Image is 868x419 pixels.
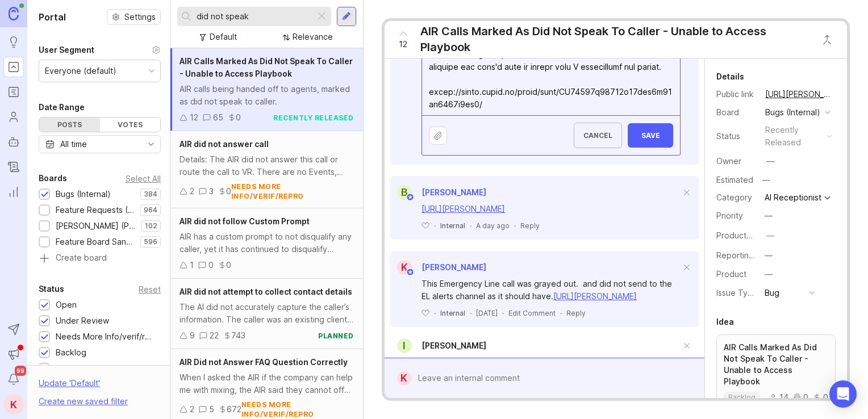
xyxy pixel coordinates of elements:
a: AIR Calls Marked As Did Not Speak To Caller - Unable to Access PlaybookAIR calls being handed off... [170,48,363,131]
div: Posts [39,118,100,132]
div: Boards [39,171,67,185]
div: Needs More Info/verif/repro [56,330,155,343]
a: I[PERSON_NAME] [390,338,486,353]
a: Users [3,107,24,127]
div: · [502,308,504,318]
div: planned [318,331,354,341]
button: Send to Autopilot [3,319,24,340]
span: AIR Calls Marked As Did Not Speak To Caller - Unable to Access Playbook [180,56,353,78]
div: — [759,173,774,187]
div: 0 [793,393,808,401]
div: — [766,229,774,242]
div: 0 [226,259,231,271]
div: 0 [236,111,241,124]
div: The AI did not accurately capture the caller’s information. The caller was an existing client, bu... [180,301,354,326]
div: Details: The AIR did not answer this call or route the call to VR. There are no Events, recording... [180,153,354,178]
div: Date Range [39,100,85,114]
button: Cancel [574,123,622,148]
div: User Segment [39,43,94,57]
span: [DATE] [476,308,498,318]
button: Save [628,123,673,148]
span: [PERSON_NAME] [422,262,486,272]
div: Under Review [56,315,109,327]
div: [PERSON_NAME] (Public) [56,220,136,232]
a: [URL][PERSON_NAME] [553,291,637,301]
a: Create board [39,254,161,264]
a: AIR Calls Marked As Did Not Speak To Caller - Unable to Access Playbookbacklog1400 [716,334,836,410]
div: · [470,221,471,231]
div: Open [56,299,77,311]
label: ProductboardID [716,231,777,240]
div: recently released [765,124,822,149]
div: recently released [273,113,354,123]
div: — [766,155,774,167]
a: Portal [3,57,24,77]
div: AI Receptionist [765,194,821,202]
div: 12 [190,111,198,124]
div: 0 [208,259,214,271]
button: Upload file [429,127,447,145]
div: Owner [716,155,756,167]
div: Votes [100,118,161,132]
div: Reset [139,286,161,292]
div: 2 [190,403,194,416]
img: Canny Home [9,7,19,20]
label: Reporting Team [716,250,777,260]
div: Idea [716,315,734,329]
div: K [397,371,411,386]
span: [PERSON_NAME] [422,187,486,197]
span: Settings [124,11,156,23]
div: Category [716,191,756,204]
a: Roadmaps [3,82,24,102]
div: Status [716,130,756,143]
div: AIR calls being handed off to agents, marked as did not speak to caller. [180,83,354,108]
div: needs more info/verif/repro [231,182,354,201]
div: 743 [231,329,245,342]
div: I [397,338,412,353]
p: 964 [144,206,157,215]
label: Priority [716,211,743,220]
a: Reporting [3,182,24,202]
p: AIR Calls Marked As Did Not Speak To Caller - Unable to Access Playbook [724,342,828,387]
a: AIR did not attempt to collect contact detailsThe AI did not accurately capture the caller’s info... [170,279,363,349]
div: Bugs (Internal) [765,106,820,119]
div: Reply [566,308,586,318]
div: All time [60,138,87,150]
div: Relevance [293,31,333,43]
div: This Emergency Line call was grayed out. and did not send to the EL alerts channel as it should h... [422,278,681,303]
div: Internal [440,308,465,318]
div: Candidate [56,362,95,375]
a: AIR did not answer callDetails: The AIR did not answer this call or route the call to VR. There a... [170,131,363,208]
p: 102 [145,221,157,231]
div: AIR Calls Marked As Did Not Speak To Caller - Unable to Access Playbook [420,23,810,55]
div: Open Intercom Messenger [829,380,857,408]
span: 99 [15,366,26,376]
div: When I asked the AIR if the company can help me with mixing, the AIR said they cannot offer guida... [180,371,354,396]
span: [PERSON_NAME] [422,341,486,350]
div: · [560,308,562,318]
img: member badge [406,268,414,276]
div: Feature Board Sandbox [DATE] [56,236,135,248]
div: K [3,394,24,414]
div: 14 [769,393,788,401]
div: K [397,260,412,275]
div: 65 [213,111,223,124]
div: needs more info/verif/repro [241,400,354,419]
div: — [765,209,773,222]
div: Update ' Default ' [39,377,100,395]
span: Save [637,131,664,140]
p: backlog [728,393,756,402]
div: Estimated [716,176,753,184]
div: Bug [765,287,779,299]
h1: Portal [39,10,66,24]
span: AIR Did not Answer FAQ Question Correctly [180,357,348,367]
div: Reply [520,221,540,231]
span: AIR did not follow Custom Prompt [180,216,310,226]
a: Settings [107,9,161,25]
span: AIR did not answer call [180,139,269,149]
div: 9 [190,329,195,342]
div: — [765,268,773,280]
label: Product [716,269,746,279]
a: AIR did not follow Custom PromptAIR has a custom prompt to not disqualify any caller, yet it has ... [170,208,363,279]
div: 0 [813,393,828,401]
